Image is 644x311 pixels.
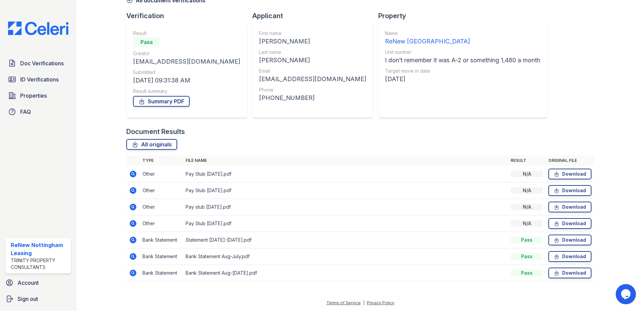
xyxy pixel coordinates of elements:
[133,96,190,107] a: Summary PDF
[385,37,540,46] div: ReNew [GEOGRAPHIC_DATA]
[18,295,38,303] span: Sign out
[511,237,543,243] div: Pass
[385,68,540,74] div: Target move in date
[511,220,543,227] div: N/A
[126,139,177,150] a: All originals
[140,232,183,248] td: Bank Statement
[133,57,240,66] div: [EMAIL_ADDRESS][DOMAIN_NAME]
[133,30,240,37] div: Result
[133,76,240,85] div: [DATE] 09:31:38 AM
[259,56,366,65] div: [PERSON_NAME]
[5,57,71,70] a: Doc Verifications
[20,92,47,100] span: Properties
[183,199,508,215] td: Pay stub [DATE].pdf
[183,182,508,199] td: Pay Stub [DATE].pdf
[259,37,366,46] div: [PERSON_NAME]
[378,11,552,21] div: Property
[259,93,366,103] div: [PHONE_NUMBER]
[367,300,394,305] a: Privacy Policy
[385,74,540,84] div: [DATE]
[133,88,240,95] div: Result summary
[133,37,160,47] div: Pass
[3,22,74,35] img: CE_Logo_Blue-a8612792a0a2168367f1c8372b55b34899dd931a85d93a1a3d3e32e68fde9ad4.png
[5,89,71,102] a: Properties
[385,30,540,37] div: Name
[252,11,378,21] div: Applicant
[183,265,508,281] td: Bank Statement Aug-[DATE].pdf
[140,199,183,215] td: Other
[5,73,71,86] a: ID Verifications
[548,268,591,278] a: Download
[126,127,185,136] div: Document Results
[183,248,508,265] td: Bank Statement Aug-July.pdf
[11,241,68,257] div: ReNew Nottingham Leasing
[548,169,591,179] a: Download
[259,74,366,84] div: [EMAIL_ADDRESS][DOMAIN_NAME]
[20,75,59,83] span: ID Verifications
[5,105,71,118] a: FAQ
[548,202,591,212] a: Download
[20,59,64,67] span: Doc Verifications
[259,30,366,37] div: First name
[546,155,594,166] th: Original file
[385,30,540,46] a: Name ReNew [GEOGRAPHIC_DATA]
[548,235,591,245] a: Download
[363,300,364,305] div: |
[511,253,543,260] div: Pass
[140,166,183,182] td: Other
[259,87,366,93] div: Phone
[259,68,366,74] div: Email
[3,292,74,306] a: Sign out
[20,108,31,116] span: FAQ
[133,69,240,76] div: Submitted
[133,50,240,57] div: Creator
[140,182,183,199] td: Other
[385,56,540,65] div: I don’t remember it was A-2 or something 1,480 a month
[548,218,591,229] a: Download
[140,155,183,166] th: Type
[511,171,543,177] div: N/A
[511,270,543,276] div: Pass
[616,284,637,304] iframe: chat widget
[140,248,183,265] td: Bank Statement
[508,155,546,166] th: Result
[511,204,543,210] div: N/A
[326,300,361,305] a: Terms of Service
[11,257,68,271] div: Trinity Property Consultants
[548,185,591,196] a: Download
[126,11,252,21] div: Verification
[3,276,74,289] a: Account
[259,49,366,56] div: Last name
[183,155,508,166] th: File name
[183,215,508,232] td: Pay Stub [DATE].pdf
[140,215,183,232] td: Other
[18,279,39,287] span: Account
[385,49,540,56] div: Unit number
[140,265,183,281] td: Bank Statement
[548,251,591,262] a: Download
[183,166,508,182] td: Pay Stub [DATE].pdf
[511,187,543,194] div: N/A
[183,232,508,248] td: Statement [DATE]-[DATE].pdf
